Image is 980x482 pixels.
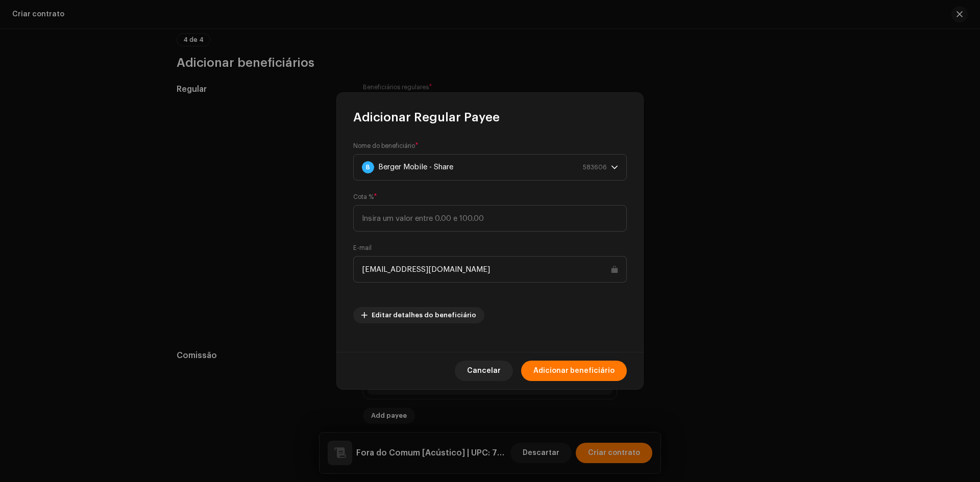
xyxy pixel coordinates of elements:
span: Berger Mobile - Share [362,155,611,180]
div: Berger Mobile - Share [378,155,453,180]
span: Cancelar [467,361,501,381]
label: Cota % [353,193,377,201]
button: Editar detalhes do beneficiário [353,307,484,323]
button: Cancelar [455,361,513,381]
span: Adicionar beneficiário [533,361,615,381]
div: B [362,161,374,173]
button: Adicionar beneficiário [521,361,627,381]
div: 583606 [583,155,607,180]
label: Nome do beneficiário [353,142,419,150]
input: Insira um valor entre 0.00 e 100.00 [353,205,627,232]
label: E-mail [353,244,372,252]
div: dropdown trigger [611,155,618,180]
span: Adicionar Regular Payee [353,109,500,125]
span: Editar detalhes do beneficiário [372,305,476,325]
